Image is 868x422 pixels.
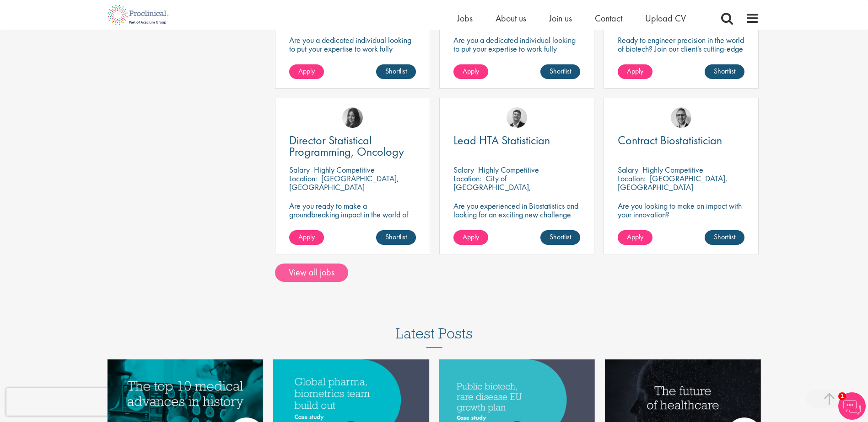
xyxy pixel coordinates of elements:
[642,164,703,175] p: Highly Competitive
[618,36,744,79] p: Ready to engineer precision in the world of biotech? Join our client's cutting-edge team and play...
[289,173,317,184] span: Location:
[453,230,488,245] a: Apply
[618,230,652,245] a: Apply
[627,66,643,76] span: Apply
[627,232,643,242] span: Apply
[289,164,310,175] span: Salary
[298,232,315,242] span: Apply
[838,392,846,400] span: 1
[618,173,646,184] span: Location:
[457,12,473,24] a: Jobs
[618,164,638,175] span: Salary
[463,232,479,242] span: Apply
[453,64,488,79] a: Apply
[618,64,652,79] a: Apply
[396,326,473,348] h3: Latest Posts
[289,173,399,192] p: [GEOGRAPHIC_DATA], [GEOGRAPHIC_DATA]
[618,132,722,148] span: Contract Biostatistician
[463,66,479,76] span: Apply
[618,173,728,192] p: [GEOGRAPHIC_DATA], [GEOGRAPHIC_DATA]
[705,230,744,245] a: Shortlist
[453,36,580,62] p: Are you a dedicated individual looking to put your expertise to work fully flexibly in a remote p...
[453,173,481,184] span: Location:
[595,12,622,24] a: Contact
[314,164,375,175] p: Highly Competitive
[645,12,686,24] a: Upload CV
[496,12,526,24] a: About us
[289,135,416,158] a: Director Statistical Programming, Oncology
[453,132,550,148] span: Lead HTA Statistician
[342,107,363,128] img: Heidi Hennigan
[838,392,866,420] img: Chatbot
[705,64,744,79] a: Shortlist
[540,230,580,245] a: Shortlist
[275,264,348,282] a: View all jobs
[289,132,404,159] span: Director Statistical Programming, Oncology
[289,64,324,79] a: Apply
[671,107,691,128] img: George Breen
[453,164,474,175] span: Salary
[289,201,416,245] p: Are you ready to make a groundbreaking impact in the world of biotechnology? Join a growing compa...
[478,164,539,175] p: Highly Competitive
[618,135,744,146] a: Contract Biostatistician
[618,201,744,219] p: Are you looking to make an impact with your innovation?
[376,64,416,79] a: Shortlist
[453,135,580,146] a: Lead HTA Statistician
[453,173,531,201] p: City of [GEOGRAPHIC_DATA], [GEOGRAPHIC_DATA]
[540,64,580,79] a: Shortlist
[289,230,324,245] a: Apply
[6,388,124,416] iframe: reCAPTCHA
[289,36,416,62] p: Are you a dedicated individual looking to put your expertise to work fully flexibly in a remote p...
[549,12,572,24] a: Join us
[507,107,527,128] img: Tom Magenis
[298,66,315,76] span: Apply
[453,201,580,236] p: Are you experienced in Biostatistics and looking for an exciting new challenge where you can assi...
[376,230,416,245] a: Shortlist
